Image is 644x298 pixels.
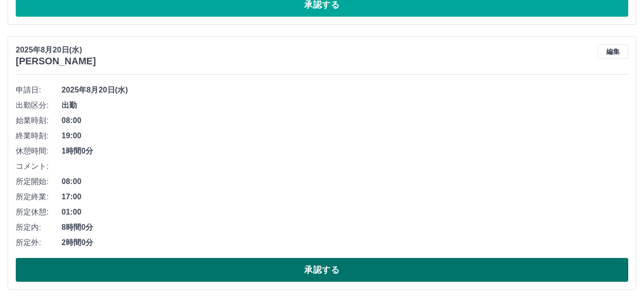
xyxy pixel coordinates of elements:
[62,145,628,157] span: 1時間0分
[62,237,628,248] span: 2時間0分
[16,237,62,248] span: 所定外:
[16,84,62,96] span: 申請日:
[16,56,96,67] h3: [PERSON_NAME]
[16,161,62,172] span: コメント:
[62,191,628,203] span: 17:00
[16,191,62,203] span: 所定終業:
[62,130,628,142] span: 19:00
[16,130,62,142] span: 終業時刻:
[16,222,62,233] span: 所定内:
[16,258,628,282] button: 承認する
[16,176,62,187] span: 所定開始:
[16,206,62,218] span: 所定休憩:
[16,115,62,126] span: 始業時刻:
[62,115,628,126] span: 08:00
[62,100,628,111] span: 出勤
[598,44,628,59] button: 編集
[62,84,628,96] span: 2025年8月20日(水)
[16,100,62,111] span: 出勤区分:
[16,145,62,157] span: 休憩時間:
[62,222,628,233] span: 8時間0分
[62,176,628,187] span: 08:00
[16,44,96,56] p: 2025年8月20日(水)
[62,206,628,218] span: 01:00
